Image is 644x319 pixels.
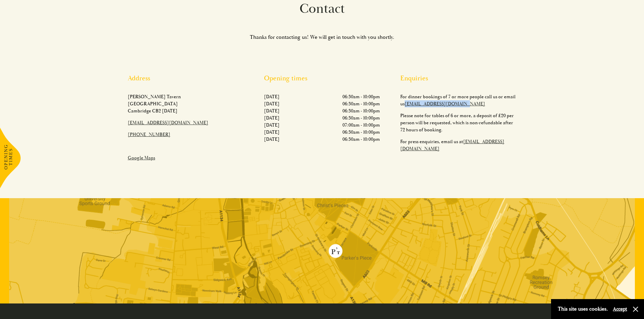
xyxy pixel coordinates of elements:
p: [DATE] [264,114,280,122]
a: Google Maps [128,155,155,161]
p: 06:30am - 10:00pm [342,100,380,107]
p: [DATE] [264,100,280,107]
button: Close and accept [632,306,639,313]
a: [EMAIL_ADDRESS][DOMAIN_NAME] [405,101,485,107]
p: [PERSON_NAME] Tavern [GEOGRAPHIC_DATA] Cambridge CB2 [DATE]​ [128,93,244,114]
p: For dinner bookings of 7 or more people call us or email us [400,93,516,107]
p: 06:30am - 10:00pm [342,136,380,143]
p: Please note for tables of 6 or more, a deposit of £20 per person will be requested, which is non-... [400,112,516,133]
button: Accept [613,306,627,312]
h2: Enquiries [400,74,516,82]
p: [DATE] [264,122,280,129]
img: map [9,198,635,303]
h2: Opening times [264,74,380,82]
p: 07:00am - 10:00pm [342,122,380,129]
a: [EMAIL_ADDRESS][DOMAIN_NAME] [128,120,208,126]
p: For press enquiries, email us at [400,138,516,152]
p: This site uses cookies. [558,304,608,314]
div: Thanks for contacting us! We will get in touch with you shortly. [119,34,525,41]
p: 06:30am - 10:00pm [342,93,380,100]
p: [DATE] [264,136,280,143]
p: [DATE] [264,107,280,114]
p: 06:30am - 10:00pm [342,129,380,136]
p: 06:30am - 10:00pm [342,114,380,122]
p: [DATE] [264,129,280,136]
p: 06:30am - 10:00pm [342,107,380,114]
p: [DATE] [264,93,280,100]
h1: Contact [119,1,525,17]
h2: Address [128,74,244,82]
a: [PHONE_NUMBER] [128,132,170,137]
